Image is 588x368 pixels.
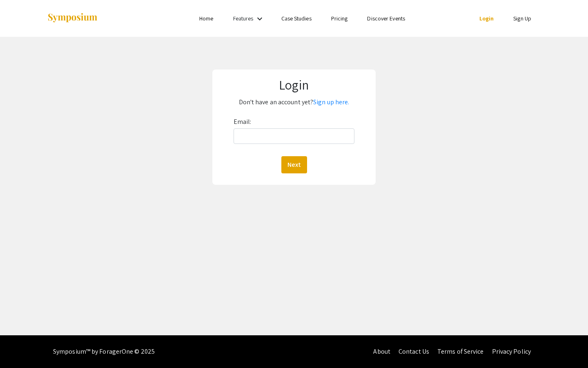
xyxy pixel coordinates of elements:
[53,335,155,368] div: Symposium™ by ForagerOne © 2025
[479,15,494,22] a: Login
[47,13,98,24] img: Symposium by ForagerOne
[199,15,213,22] a: Home
[492,347,531,356] a: Privacy Policy
[399,347,429,356] a: Contact Us
[373,347,390,356] a: About
[281,156,307,173] button: Next
[234,115,252,128] label: Email:
[367,15,405,22] a: Discover Events
[437,347,484,356] a: Terms of Service
[218,96,370,109] p: Don't have an account yet?
[218,77,370,92] h1: Login
[331,15,348,22] a: Pricing
[255,14,265,24] mat-icon: Expand Features list
[281,15,312,22] a: Case Studies
[513,15,531,22] a: Sign Up
[313,98,349,106] a: Sign up here.
[233,15,254,22] a: Features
